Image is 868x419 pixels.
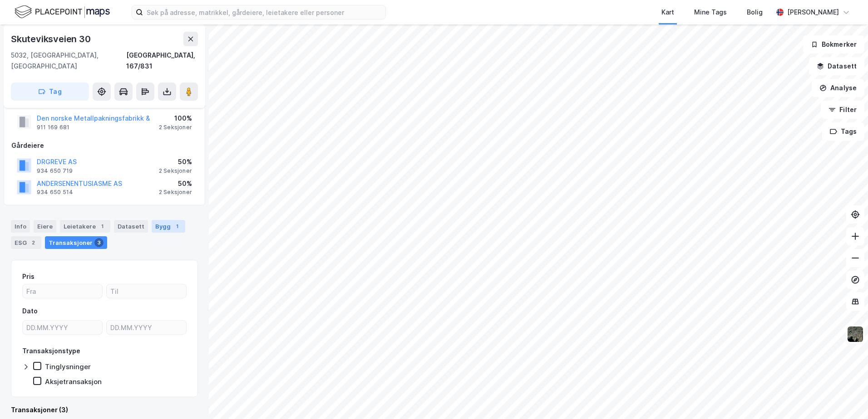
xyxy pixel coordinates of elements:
div: 1 [98,222,107,231]
div: 50% [159,178,192,189]
button: Filter [821,101,864,119]
iframe: Chat Widget [823,375,868,419]
div: 2 Seksjoner [159,124,192,131]
img: 9k= [847,326,864,343]
button: Datasett [809,57,864,75]
div: Transaksjonstype [22,346,80,356]
input: Til [107,284,186,298]
div: 3 [94,238,104,247]
div: Kontrollprogram for chat [823,375,868,419]
div: Gårdeiere [11,140,197,151]
div: 5032, [GEOGRAPHIC_DATA], [GEOGRAPHIC_DATA] [11,50,126,72]
div: Transaksjoner (3) [11,404,198,415]
input: Søk på adresse, matrikkel, gårdeiere, leietakere eller personer [143,5,385,19]
div: Eiere [34,220,56,233]
div: Datasett [114,220,148,233]
div: Leietakere [60,220,110,233]
div: 934 650 514 [37,189,73,196]
div: ESG [11,236,41,249]
div: Skuteviksveien 30 [11,32,93,46]
img: logo.f888ab2527a4732fd821a326f86c7f29.svg [15,4,110,20]
div: Info [11,220,30,233]
div: Aksjetransaksjon [45,377,102,386]
div: Kart [661,7,674,18]
div: Transaksjoner [45,236,107,249]
button: Analyse [812,79,864,97]
div: 50% [159,156,192,167]
div: Bygg [152,220,185,233]
div: [PERSON_NAME] [787,7,839,18]
div: 100% [159,113,192,124]
div: Dato [22,306,38,317]
div: 911 169 681 [37,124,69,131]
button: Tags [822,122,864,141]
div: Tinglysninger [45,362,91,371]
div: 2 Seksjoner [159,189,192,196]
button: Bokmerker [803,35,864,54]
input: Fra [23,284,102,298]
div: Bolig [747,7,763,18]
input: DD.MM.YYYY [23,321,102,334]
div: [GEOGRAPHIC_DATA], 167/831 [126,50,198,72]
div: 934 650 719 [37,167,73,175]
div: 2 Seksjoner [159,167,192,175]
input: DD.MM.YYYY [107,321,186,334]
div: 1 [173,222,182,231]
div: Pris [22,271,35,282]
div: Mine Tags [694,7,727,18]
div: 2 [29,238,38,247]
button: Tag [11,83,89,101]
